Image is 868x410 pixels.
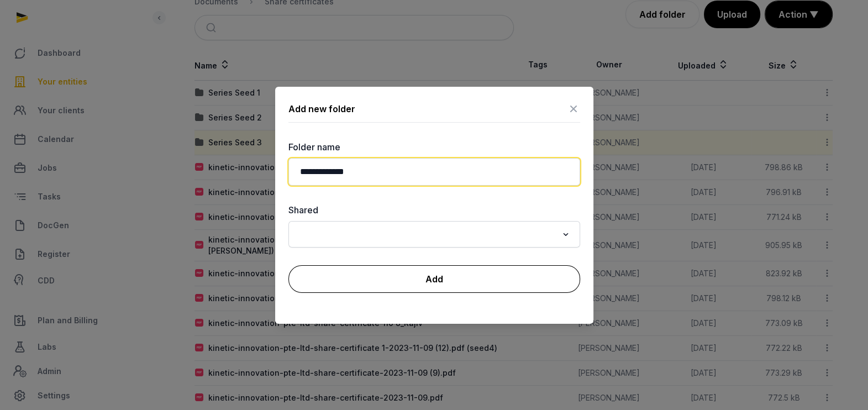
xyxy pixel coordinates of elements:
label: Folder name [288,140,580,154]
div: Search for option [294,224,575,244]
input: Search for option [295,227,557,242]
label: Shared [288,203,580,217]
button: Add [288,265,580,293]
div: Add new folder [288,102,355,115]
